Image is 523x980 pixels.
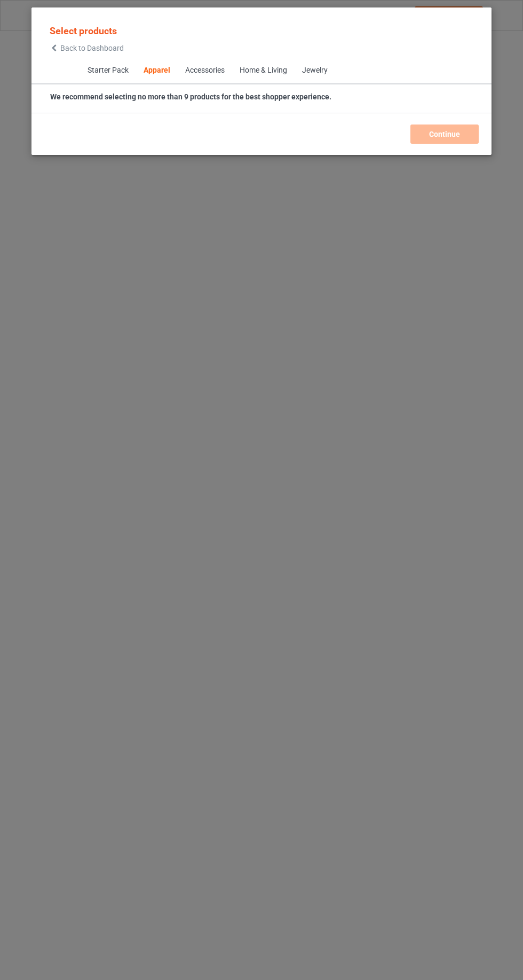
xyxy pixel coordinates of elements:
[50,92,331,101] strong: We recommend selecting no more than 9 products for the best shopper experience.
[185,65,224,76] div: Accessories
[50,25,117,36] span: Select products
[80,58,136,83] span: Starter Pack
[143,65,170,76] div: Apparel
[302,65,327,76] div: Jewelry
[239,65,287,76] div: Home & Living
[60,44,124,52] span: Back to Dashboard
